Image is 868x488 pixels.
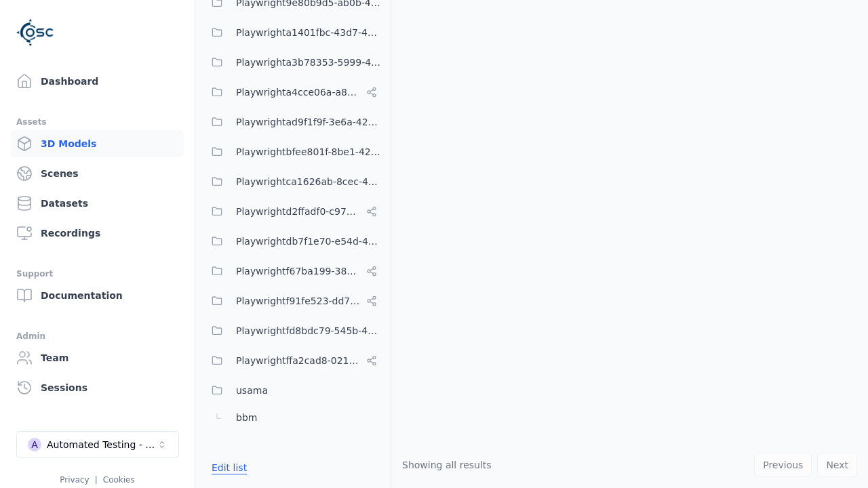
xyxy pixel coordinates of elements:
[11,68,184,95] a: Dashboard
[16,114,178,130] div: Assets
[203,258,382,285] button: Playwrightf67ba199-386a-42d1-aebc-3b37e79c7296
[236,203,361,220] span: Playwrightd2ffadf0-c973-454c-8fcf-dadaeffcb802
[203,198,382,225] button: Playwrightd2ffadf0-c973-454c-8fcf-dadaeffcb802
[203,79,382,106] button: Playwrighta4cce06a-a8e6-4c0d-bfc1-93e8d78d750a
[236,263,361,279] span: Playwrightf67ba199-386a-42d1-aebc-3b37e79c7296
[11,220,184,247] a: Recordings
[11,160,184,187] a: Scenes
[11,130,184,157] a: 3D Models
[103,475,135,485] a: Cookies
[236,54,382,70] span: Playwrighta3b78353-5999-46c5-9eab-70007203469a
[95,475,98,485] span: |
[236,144,382,160] span: Playwrightbfee801f-8be1-42a6-b774-94c49e43b650
[203,108,382,136] button: Playwrightad9f1f9f-3e6a-4231-8f19-c506bf64a382
[203,287,382,314] button: Playwrightf91fe523-dd75-44f3-a953-451f6070cb42
[236,293,361,309] span: Playwrightf91fe523-dd75-44f3-a953-451f6070cb42
[236,233,382,249] span: Playwrightdb7f1e70-e54d-4da7-b38d-464ac70cc2ba
[236,323,382,339] span: Playwrightfd8bdc79-545b-4601-9d79-e164e9a9f53b
[236,174,382,190] span: Playwrightca1626ab-8cec-4ddc-b85a-2f9392fe08d1
[236,24,382,41] span: Playwrighta1401fbc-43d7-48dd-a309-be935d99d708
[203,377,382,404] button: usama
[47,438,157,451] div: Automated Testing - Playwright
[236,84,361,100] span: Playwrighta4cce06a-a8e6-4c0d-bfc1-93e8d78d750a
[203,49,382,76] button: Playwrighta3b78353-5999-46c5-9eab-70007203469a
[203,347,382,374] button: Playwrightffa2cad8-0214-4c2f-a758-8e9593c5a37e
[11,374,184,401] a: Sessions
[236,382,268,399] span: usama
[203,317,382,344] button: Playwrightfd8bdc79-545b-4601-9d79-e164e9a9f53b
[236,352,361,369] span: Playwrightffa2cad8-0214-4c2f-a758-8e9593c5a37e
[236,409,257,426] span: bbm
[16,266,178,282] div: Support
[16,328,178,344] div: Admin
[203,168,382,195] button: Playwrightca1626ab-8cec-4ddc-b85a-2f9392fe08d1
[203,138,382,165] button: Playwrightbfee801f-8be1-42a6-b774-94c49e43b650
[11,344,184,371] a: Team
[60,475,89,485] a: Privacy
[203,228,382,255] button: Playwrightdb7f1e70-e54d-4da7-b38d-464ac70cc2ba
[203,455,255,480] button: Edit list
[11,282,184,309] a: Documentation
[16,431,179,458] button: Select a workspace
[203,19,382,46] button: Playwrighta1401fbc-43d7-48dd-a309-be935d99d708
[16,14,54,52] img: Logo
[236,114,382,130] span: Playwrightad9f1f9f-3e6a-4231-8f19-c506bf64a382
[11,190,184,217] a: Datasets
[402,460,492,470] span: Showing all results
[28,438,41,451] div: A
[203,404,382,431] button: bbm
